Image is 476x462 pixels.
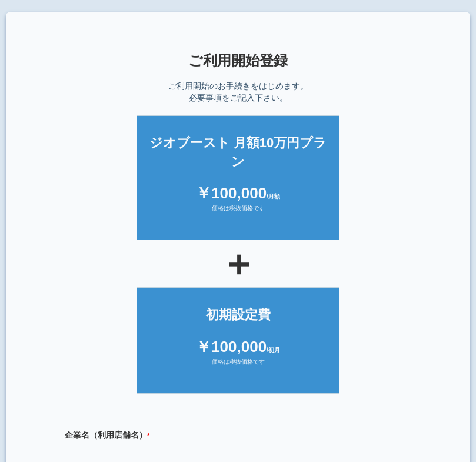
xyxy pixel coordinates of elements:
[149,336,327,358] div: ￥100,000
[149,204,327,222] div: 価格は税抜価格です
[149,305,327,324] div: 初期設定費
[149,358,327,375] div: 価格は税抜価格です
[149,182,327,204] div: ￥100,000
[267,347,280,353] span: /初月
[168,80,308,104] p: ご利用開始のお手続きをはじめます。 必要事項をご記入下さい。
[267,193,280,200] span: /月額
[35,246,441,281] div: ＋
[149,134,327,171] div: ジオブースト 月額10万円プラン
[35,53,441,68] h1: ご利用開始登録
[65,429,411,441] label: 企業名（利用店舗名）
